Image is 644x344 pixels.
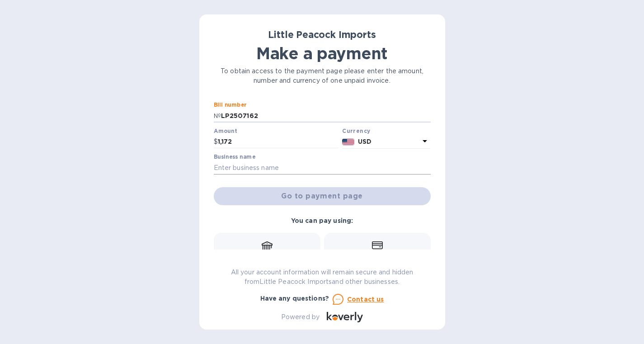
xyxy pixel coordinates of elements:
[218,135,339,149] input: 0.00
[214,103,246,108] label: Bill number
[214,155,255,160] label: Business name
[214,44,431,63] h1: Make a payment
[260,295,329,302] b: Have any questions?
[214,128,237,134] label: Amount
[342,139,354,145] img: USD
[268,29,376,40] b: Little Peacock Imports
[214,161,431,174] input: Enter business name
[358,138,371,145] b: USD
[342,127,370,134] b: Currency
[214,66,431,85] p: To obtain access to the payment page please enter the amount, number and currency of one unpaid i...
[347,296,384,303] u: Contact us
[281,312,320,322] p: Powered by
[214,111,221,121] p: №
[214,268,431,287] p: All your account information will remain secure and hidden from Little Peacock Imports and other ...
[221,109,431,123] input: Enter bill number
[214,137,218,146] p: $
[291,217,353,224] b: You can pay using:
